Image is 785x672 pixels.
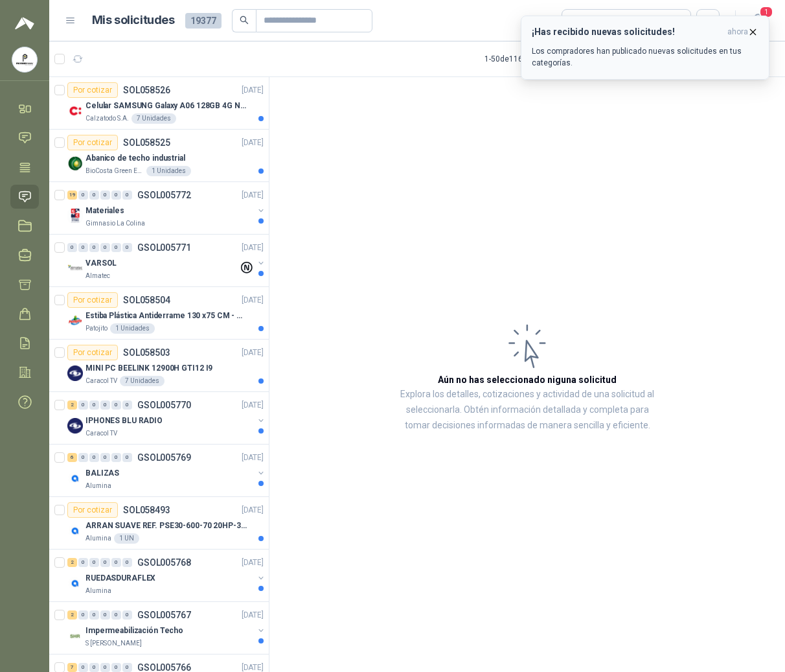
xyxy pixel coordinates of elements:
[100,663,110,672] div: 0
[137,610,191,620] p: GSOL005767
[67,397,266,439] a: 2 0 0 0 0 0 GSOL005770[DATE] Company LogoIPHONES BLU RADIOCaracol TV
[49,287,269,340] a: Por cotizarSOL058504[DATE] Company LogoEstiba Plástica Antiderrame 130 x75 CM - Capacidad 180-200...
[111,453,121,462] div: 0
[67,208,83,224] img: Company Logo
[123,86,170,95] p: SOL058526
[49,130,269,182] a: Por cotizarSOL058525[DATE] Company LogoAbanico de techo industrialBioCosta Green Energy S.A.S1 Un...
[78,610,88,620] div: 0
[100,610,110,620] div: 0
[240,16,249,25] span: search
[111,243,121,252] div: 0
[67,610,77,620] div: 2
[85,638,142,649] p: S [PERSON_NAME]
[137,191,191,200] p: GSOL005772
[67,663,77,672] div: 7
[67,292,118,308] div: Por cotizar
[67,523,83,539] img: Company Logo
[399,387,655,434] p: Explora los detalles, cotizaciones y actividad de una solicitud al seleccionarla. Obtén informaci...
[242,242,264,254] p: [DATE]
[67,313,83,329] img: Company Logo
[67,453,77,462] div: 6
[85,152,185,165] p: Abanico de techo industrial
[242,452,264,464] p: [DATE]
[759,6,773,18] span: 1
[67,243,77,252] div: 0
[67,240,266,281] a: 0 0 0 0 0 0 GSOL005771[DATE] Company LogoVARSOLAlmatec
[89,610,99,620] div: 0
[242,294,264,307] p: [DATE]
[570,14,597,28] div: Todas
[89,400,99,410] div: 0
[242,504,264,516] p: [DATE]
[123,348,170,357] p: SOL058503
[67,187,266,229] a: 19 0 0 0 0 0 GSOL005772[DATE] Company LogoMaterialesGimnasio La Colina
[122,243,132,252] div: 0
[110,323,155,334] div: 1 Unidades
[100,191,110,200] div: 0
[242,399,264,411] p: [DATE]
[131,113,176,124] div: 7 Unidades
[111,663,121,672] div: 0
[100,243,110,252] div: 0
[185,13,222,29] span: 19377
[67,628,83,643] img: Company Logo
[78,558,88,567] div: 0
[242,137,264,149] p: [DATE]
[85,310,247,322] p: Estiba Plástica Antiderrame 130 x75 CM - Capacidad 180-200 Litros
[85,481,111,491] p: Alumina
[137,453,191,462] p: GSOL005769
[85,586,111,596] p: Alumina
[85,533,111,544] p: Alumina
[85,323,108,334] p: Patojito
[85,218,145,229] p: Gimnasio La Colina
[438,373,617,387] h3: Aún no has seleccionado niguna solicitud
[67,261,83,276] img: Company Logo
[242,609,264,621] p: [DATE]
[727,27,748,38] span: ahora
[67,575,83,591] img: Company Logo
[85,205,124,217] p: Materiales
[78,400,88,410] div: 0
[85,100,247,112] p: Celular SAMSUNG Galaxy A06 128GB 4G Negro
[67,103,83,119] img: Company Logo
[122,558,132,567] div: 0
[67,135,118,150] div: Por cotizar
[67,365,83,381] img: Company Logo
[111,400,121,410] div: 0
[242,189,264,202] p: [DATE]
[122,663,132,672] div: 0
[89,191,99,200] div: 0
[85,467,119,480] p: BALIZAS
[67,607,266,649] a: 2 0 0 0 0 0 GSOL005767[DATE] Company LogoImpermeabilización TechoS [PERSON_NAME]
[242,347,264,359] p: [DATE]
[49,77,269,130] a: Por cotizarSOL058526[DATE] Company LogoCelular SAMSUNG Galaxy A06 128GB 4G NegroCalzatodo S.A.7 U...
[242,557,264,569] p: [DATE]
[100,400,110,410] div: 0
[111,558,121,567] div: 0
[89,453,99,462] div: 0
[122,400,132,410] div: 0
[85,625,183,637] p: Impermeabilización Techo
[123,295,170,305] p: SOL058504
[85,520,247,532] p: ARRAN SUAVE REF. PSE30-600-70 20HP-30A
[89,663,99,672] div: 0
[100,558,110,567] div: 0
[85,362,212,375] p: MINI PC BEELINK 12900H GTI12 I9
[122,453,132,462] div: 0
[12,47,37,72] img: Company Logo
[100,453,110,462] div: 0
[78,453,88,462] div: 0
[85,271,110,281] p: Almatec
[85,257,117,270] p: VARSOL
[78,191,88,200] div: 0
[67,450,266,491] a: 6 0 0 0 0 0 GSOL005769[DATE] Company LogoBALIZASAlumina
[67,345,118,360] div: Por cotizar
[85,166,144,176] p: BioCosta Green Energy S.A.S
[114,533,139,544] div: 1 UN
[137,400,191,410] p: GSOL005770
[67,400,77,410] div: 2
[67,156,83,171] img: Company Logo
[67,558,77,567] div: 2
[120,376,165,386] div: 7 Unidades
[78,243,88,252] div: 0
